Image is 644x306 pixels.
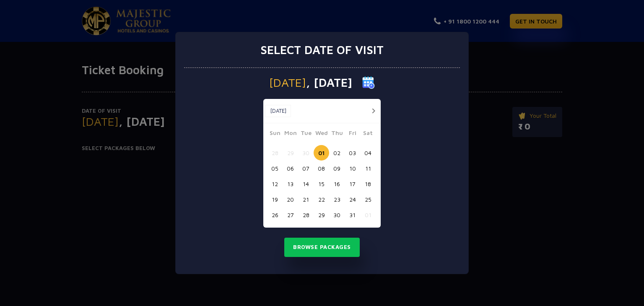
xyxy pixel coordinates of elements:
span: Tue [298,128,314,140]
button: 04 [360,145,376,161]
button: Browse Packages [284,238,360,257]
button: 09 [329,161,345,176]
button: 16 [329,176,345,192]
span: Fri [345,128,360,140]
span: Thu [329,128,345,140]
span: [DATE] [269,77,306,88]
button: 07 [298,161,314,176]
button: 26 [267,207,283,223]
span: Sun [267,128,283,140]
button: 14 [298,176,314,192]
span: , [DATE] [306,77,352,88]
button: 25 [360,192,376,207]
img: calender icon [362,76,375,89]
span: Sat [360,128,376,140]
button: 08 [314,161,329,176]
button: 18 [360,176,376,192]
button: 21 [298,192,314,207]
button: 29 [314,207,329,223]
button: 12 [267,176,283,192]
button: 05 [267,161,283,176]
button: 30 [329,207,345,223]
button: 31 [345,207,360,223]
button: [DATE] [265,105,291,117]
button: 29 [283,145,298,161]
button: 20 [283,192,298,207]
h3: Select date of visit [260,43,384,57]
button: 06 [283,161,298,176]
button: 24 [345,192,360,207]
button: 02 [329,145,345,161]
span: Wed [314,128,329,140]
button: 30 [298,145,314,161]
button: 01 [360,207,376,223]
button: 22 [314,192,329,207]
button: 28 [267,145,283,161]
button: 13 [283,176,298,192]
button: 03 [345,145,360,161]
button: 11 [360,161,376,176]
button: 10 [345,161,360,176]
button: 15 [314,176,329,192]
button: 28 [298,207,314,223]
button: 23 [329,192,345,207]
button: 01 [314,145,329,161]
button: 19 [267,192,283,207]
span: Mon [283,128,298,140]
button: 17 [345,176,360,192]
button: 27 [283,207,298,223]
